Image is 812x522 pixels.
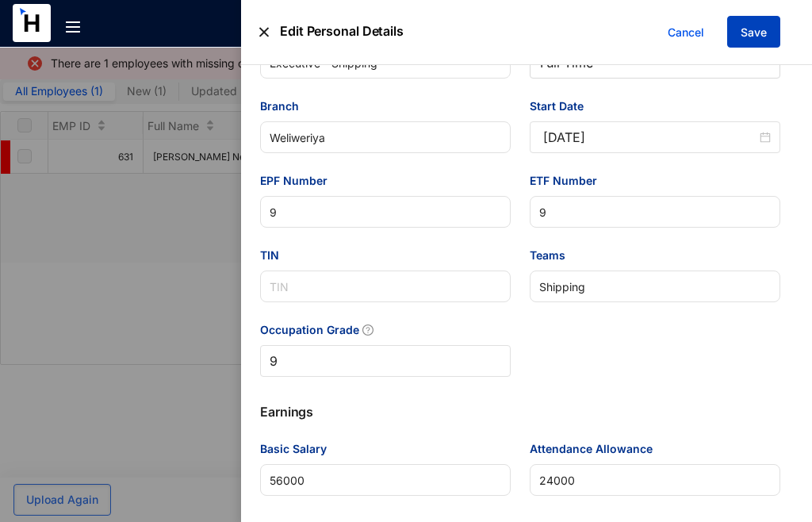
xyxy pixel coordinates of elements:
img: alert-close.705d39777261943dbfef1c6d96092794.svg [259,16,269,48]
label: Occupation Grade [260,321,385,339]
label: Branch [260,98,310,115]
span: 9 [270,346,501,376]
p: Edit Personal Details [269,16,404,48]
label: Basic Salary [260,440,338,458]
input: TIN [260,271,511,302]
input: ETF Number [530,196,780,228]
label: TIN [260,247,290,264]
label: Attendance Allowance [530,440,664,458]
span: Cancel [668,24,704,41]
label: Start Date [530,98,595,115]
label: EPF Number [260,172,339,190]
input: EPF Number [260,196,511,228]
input: Teams [530,271,780,302]
img: menu-out.303cd30ef9f6dc493f087f509d1c4ae4.svg [66,21,80,33]
input: Start Date [543,128,756,147]
input: Basic Salary [260,464,511,496]
input: Attendance Allowance [530,464,780,496]
span: question-circle [362,324,373,336]
label: ETF Number [530,172,608,190]
button: Save [727,16,780,48]
button: Cancel [656,17,716,48]
span: Save [741,25,767,40]
p: Earnings [260,396,780,440]
label: Teams [530,247,576,264]
input: Branch [260,121,511,153]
